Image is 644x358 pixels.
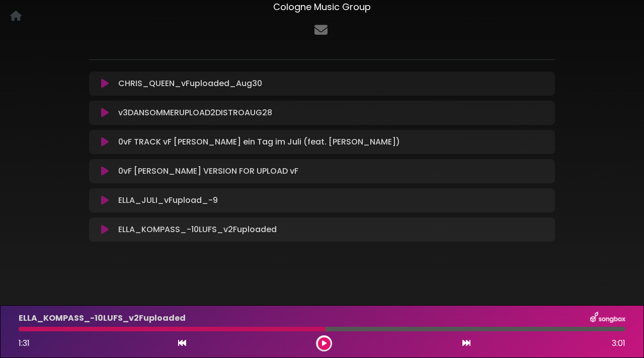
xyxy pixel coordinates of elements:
p: ELLA_JULI_vFupload_-9 [118,194,218,206]
p: CHRIS_QUEEN_vFuploaded_Aug30 [118,78,262,90]
p: ELLA_KOMPASS_-10LUFS_v2Fuploaded [118,224,277,236]
h3: Cologne Music Group [89,2,555,13]
p: 0vF [PERSON_NAME] VERSION FOR UPLOAD vF [118,165,298,177]
p: 0vF TRACK vF [PERSON_NAME] ein Tag im Juli (feat. [PERSON_NAME]) [118,136,400,148]
p: v3DANSOMMERUPLOAD2DISTROAUG28 [118,107,272,119]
